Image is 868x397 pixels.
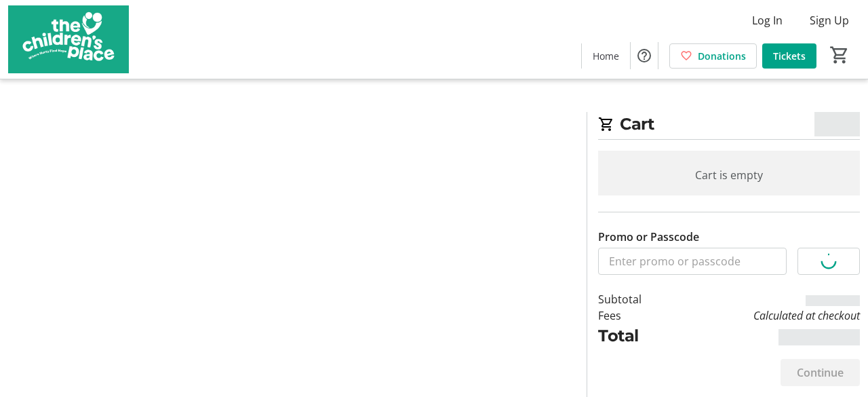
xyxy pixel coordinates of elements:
div: Cart is empty [598,151,860,200]
span: Donations [698,49,746,63]
button: Log In [741,10,793,31]
a: Home [582,43,630,69]
h2: Cart [598,112,860,140]
span: Sign Up [810,12,849,29]
a: Donations [669,43,757,69]
td: Calculated at checkout [674,307,860,324]
label: Promo or Passcode [598,229,699,245]
a: Tickets [762,43,816,69]
span: Log In [752,12,783,29]
input: Enter promo or passcode [598,248,787,275]
button: Cart [827,43,852,67]
td: Fees [598,307,674,324]
button: Sign Up [799,10,860,31]
td: Total [598,324,674,348]
button: Help [631,42,658,69]
span: $0.00 [814,112,860,136]
span: Home [593,49,619,63]
span: Tickets [773,49,806,63]
img: The Children's Place's Logo [8,5,129,73]
td: Subtotal [598,291,674,307]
